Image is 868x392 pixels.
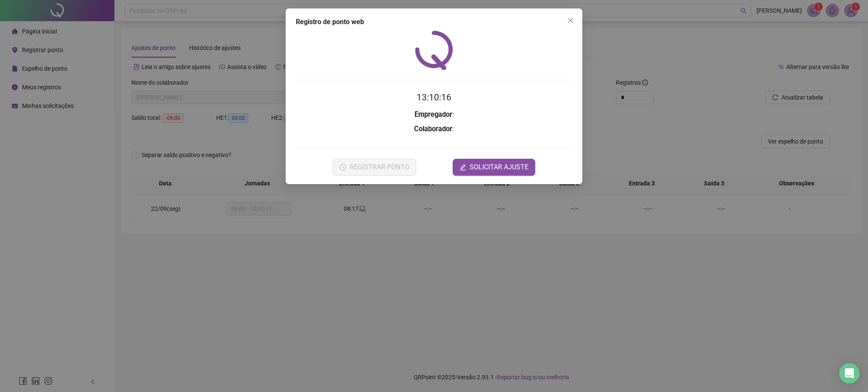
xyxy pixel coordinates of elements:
[296,124,572,135] h3: :
[333,159,416,176] button: REGISTRAR PONTO
[453,159,535,176] button: editSOLICITAR AJUSTE
[414,125,452,133] strong: Colaborador
[470,162,529,172] span: SOLICITAR AJUSTE
[567,17,574,24] span: close
[415,110,452,119] strong: Empregador
[839,363,860,384] div: Open Intercom Messenger
[417,92,451,102] time: 13:10:16
[564,14,577,27] button: Close
[296,17,572,27] div: Registro de ponto web
[459,164,466,171] span: edit
[415,30,453,70] img: QRPoint
[296,109,572,120] h3: :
